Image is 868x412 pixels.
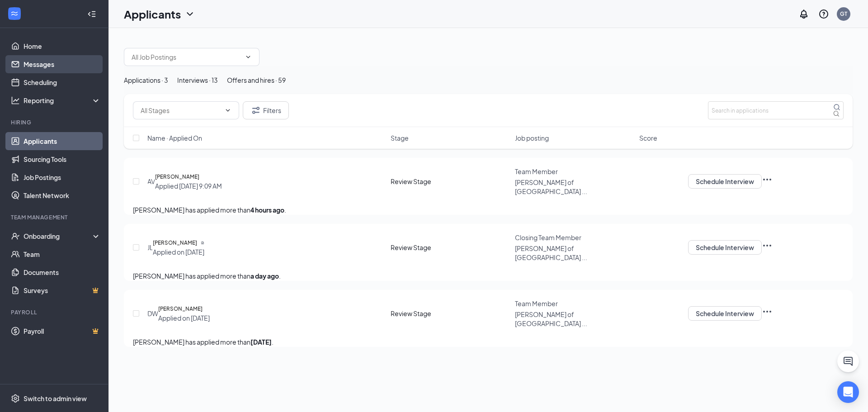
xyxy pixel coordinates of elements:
[11,394,20,403] svg: Settings
[391,133,409,142] span: Stage
[133,205,844,215] p: [PERSON_NAME] has applied more than .
[87,9,96,19] svg: Collapse
[11,232,20,241] svg: UserCheck
[762,306,773,317] svg: Ellipses
[24,322,101,340] a: PayrollCrown
[250,272,279,280] b: a day ago
[798,9,809,19] svg: Notifications
[201,241,204,245] svg: Document
[250,206,284,214] b: 4 hours ago
[10,9,19,18] svg: WorkstreamLogo
[184,9,195,19] svg: ChevronDown
[515,299,558,308] span: Team Member
[24,55,101,73] a: Messages
[24,281,101,299] a: SurveysCrown
[24,263,101,281] a: Documents
[11,96,20,105] svg: Analysis
[837,350,859,372] button: ChatActive
[391,243,509,252] div: Review Stage
[515,133,549,142] span: Job posting
[24,37,101,55] a: Home
[141,105,221,115] input: All Stages
[155,172,199,181] h5: [PERSON_NAME]
[837,381,859,403] div: Open Intercom Messenger
[391,177,509,186] div: Review Stage
[227,75,286,85] div: Offers and hires · 59
[250,338,272,346] b: [DATE]
[24,96,101,105] div: Reporting
[391,309,509,318] div: Review Stage
[24,186,101,204] a: Talent Network
[840,10,847,18] div: GT
[147,133,202,142] span: Name · Applied On
[133,271,844,281] p: [PERSON_NAME] has applied more than .
[762,240,773,251] svg: Ellipses
[224,107,231,114] svg: ChevronDown
[843,356,854,367] svg: ChatActive
[708,101,844,119] input: Search in applications
[24,394,87,403] div: Switch to admin view
[24,132,101,150] a: Applicants
[515,244,587,261] span: [PERSON_NAME] of [GEOGRAPHIC_DATA] ...
[639,133,657,142] span: Score
[688,174,762,189] button: Schedule Interview
[11,308,99,316] div: Payroll
[243,101,289,119] button: Filter Filters
[762,174,773,185] svg: Ellipses
[245,53,252,61] svg: ChevronDown
[155,181,222,190] div: Applied [DATE] 9:09 AM
[24,168,101,186] a: Job Postings
[124,75,168,85] div: Applications · 3
[177,75,218,85] div: Interviews · 13
[124,6,181,22] h1: Applicants
[153,238,197,247] h5: [PERSON_NAME]
[818,9,829,19] svg: QuestionInfo
[515,310,587,327] span: [PERSON_NAME] of [GEOGRAPHIC_DATA] ...
[147,243,153,252] div: JL
[515,233,581,242] span: Closing Team Member
[24,73,101,91] a: Scheduling
[24,150,101,168] a: Sourcing Tools
[158,313,210,322] div: Applied on [DATE]
[688,306,762,321] button: Schedule Interview
[515,167,558,175] span: Team Member
[11,118,99,126] div: Hiring
[11,213,99,221] div: Team Management
[132,52,241,62] input: All Job Postings
[147,177,155,186] div: AV
[688,240,762,255] button: Schedule Interview
[133,337,844,347] p: [PERSON_NAME] has applied more than .
[158,304,203,313] h5: [PERSON_NAME]
[153,247,204,256] div: Applied on [DATE]
[515,178,587,195] span: [PERSON_NAME] of [GEOGRAPHIC_DATA] ...
[24,232,93,241] div: Onboarding
[147,309,158,318] div: DW
[833,104,840,111] svg: MagnifyingGlass
[24,245,101,263] a: Team
[250,105,261,116] svg: Filter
